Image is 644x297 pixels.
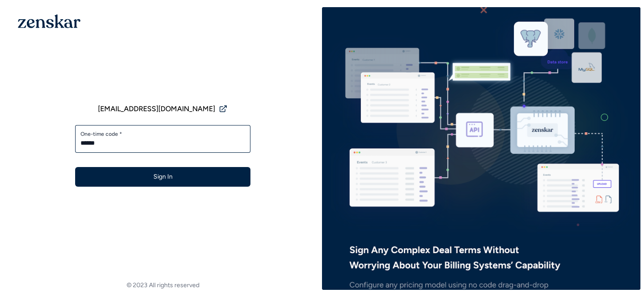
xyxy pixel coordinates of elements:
button: Sign In [75,167,250,187]
img: 1OGAJ2xQqyY4LXKgY66KYq0eOWRCkrZdAb3gUhuVAqdWPZE9SRJmCz+oDMSn4zDLXe31Ii730ItAGKgCKgCCgCikA4Av8PJUP... [18,14,80,28]
footer: © 2023 All rights reserved [4,281,322,290]
span: [EMAIL_ADDRESS][DOMAIN_NAME] [98,104,215,114]
label: One-time code * [80,130,245,138]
